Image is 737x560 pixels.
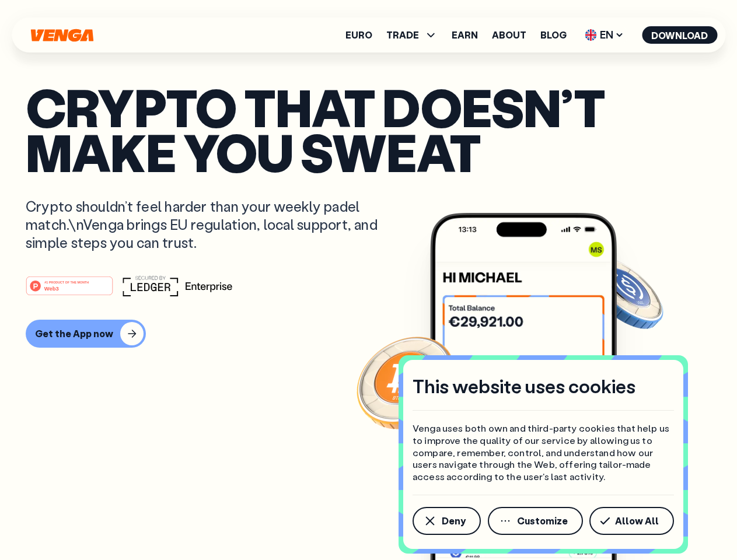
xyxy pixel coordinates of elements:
a: Get the App now [26,320,711,348]
a: About [492,30,526,40]
button: Allow All [589,507,674,535]
img: USDC coin [582,251,666,335]
tspan: Web3 [44,285,59,291]
a: Euro [345,30,372,40]
span: Allow All [615,516,659,526]
span: Deny [442,516,466,526]
span: TRADE [386,30,419,40]
a: Blog [540,30,567,40]
button: Get the App now [26,320,146,348]
span: TRADE [386,28,438,42]
img: Bitcoin [354,330,459,435]
img: flag-uk [585,29,596,41]
div: Get the App now [35,328,113,339]
span: Customize [517,516,568,526]
p: Crypto that doesn’t make you sweat [26,85,711,174]
button: Deny [413,507,481,535]
a: #1 PRODUCT OF THE MONTHWeb3 [26,283,113,298]
a: Earn [452,30,478,40]
svg: Home [29,29,95,42]
p: Crypto shouldn’t feel harder than your weekly padel match.\nVenga brings EU regulation, local sup... [26,197,394,252]
button: Download [642,26,717,44]
tspan: #1 PRODUCT OF THE MONTH [44,280,89,283]
button: Customize [488,507,583,535]
p: Venga uses both own and third-party cookies that help us to improve the quality of our service by... [413,422,674,483]
span: EN [581,26,628,44]
h4: This website uses cookies [413,374,635,398]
